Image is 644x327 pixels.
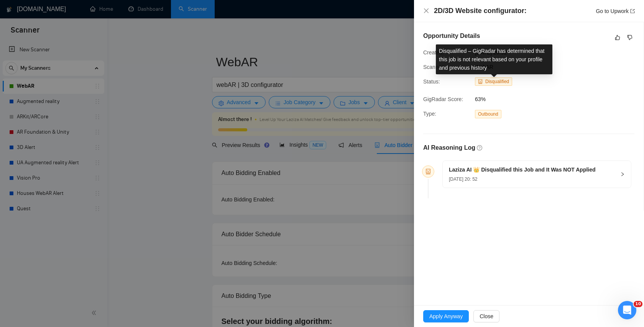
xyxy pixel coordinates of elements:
[429,312,463,320] span: Apply Anyway
[423,8,429,14] span: close
[634,301,642,307] span: 10
[630,9,635,13] span: export
[473,310,499,322] button: Close
[423,49,444,56] span: Created:
[620,172,625,177] span: right
[477,145,482,150] span: question-circle
[480,312,493,320] span: Close
[618,301,636,319] iframe: Intercom live chat
[423,111,436,117] span: Type:
[449,166,596,174] h5: Laziza AI 👑 Disqualified this Job and It Was NOT Applied
[449,177,477,182] span: [DATE] 20: 52
[423,310,469,322] button: Apply Anyway
[423,96,463,102] span: GigRadar Score:
[436,44,552,74] div: Disqualified – GigRadar has determined that this job is not relevant based on your profile and pr...
[627,34,632,41] span: dislike
[485,79,509,84] span: Disqualified
[475,95,590,103] span: 63%
[625,33,634,42] button: dislike
[423,64,445,70] span: Scanner:
[423,31,480,41] h5: Opportunity Details
[423,143,475,152] h5: AI Reasoning Log
[434,6,527,16] h4: 2D/3D Website configurator:
[423,8,429,14] button: Close
[423,78,440,85] span: Status:
[615,34,620,41] span: like
[613,33,622,42] button: like
[596,8,635,14] a: Go to Upworkexport
[475,110,501,118] span: Outbound
[478,79,483,84] span: robot
[426,169,431,174] span: robot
